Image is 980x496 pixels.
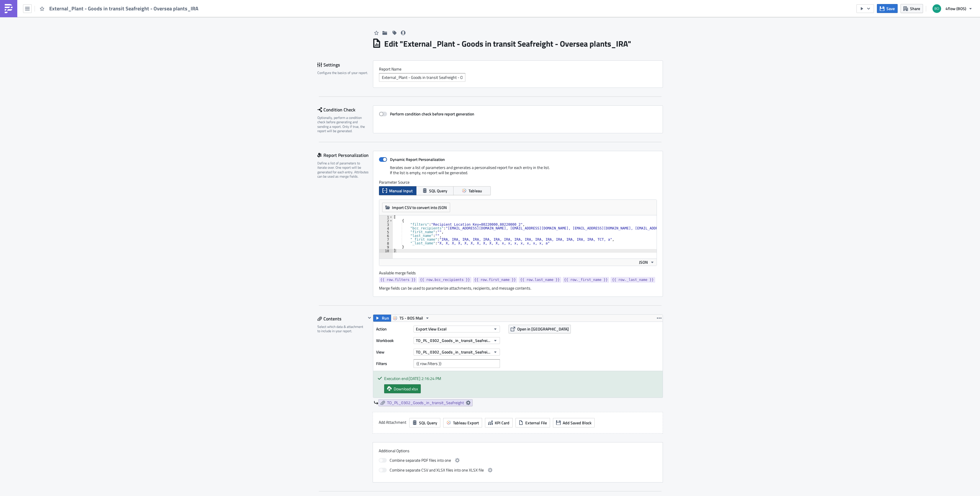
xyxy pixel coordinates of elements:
a: {{ row._first_name }} [563,277,609,283]
span: TO_PL_0302_Goods_in_transit_Seafreight_IRA_Schedule [416,337,491,343]
span: Combine separate CSV and XLSX files into one XLSX file [390,467,484,474]
div: Merge fields can be used to parameterize attachments, recipients, and message contents. [379,286,657,291]
span: Manual Input [389,188,413,194]
img: Avatar [932,4,942,14]
span: 4flow (BOS) [945,5,966,12]
a: {{ row.bcc_recipients }} [418,277,471,283]
div: Execution end: [DATE] 2:16:24 PM [384,375,658,381]
button: TS - BOS Mail [391,315,432,322]
span: External_Plant - Goods in transit Seafreight - Oversea plants_IRA [49,5,199,12]
span: JSON [639,259,648,265]
span: {{ row.filters }} [380,277,416,283]
span: Combine separate PDF files into one [390,457,451,464]
span: External File [525,420,547,426]
div: Settings [317,60,373,69]
label: Additional Options [379,448,657,453]
span: Import CSV to convert into JSON [392,204,447,210]
button: Tableau [453,186,491,195]
div: Report Personalization [317,151,373,159]
span: Download xlsx [394,386,418,392]
label: Add Attachment [379,418,406,427]
strong: Perform condition check before report generation [390,111,474,117]
button: JSON [637,259,657,266]
div: Define a list of parameters to iterate over. One report will be generated for each entry. Attribu... [317,161,369,179]
button: TO_PL_0302_Goods_in_transit_Seafreight_IRA [414,349,500,356]
label: Parameter Source [379,180,657,185]
div: 2 [379,219,393,223]
button: Import CSV to convert into JSON [382,203,450,212]
label: Action [376,325,411,333]
button: Hide content [366,314,373,321]
button: TO_PL_0302_Goods_in_transit_Seafreight_IRA_Schedule [414,337,500,344]
span: {{ row._first_name }} [564,277,608,283]
button: Tableau Export [443,418,482,427]
a: {{ row.filters }} [379,277,417,283]
label: Filters [376,359,411,368]
button: KPI Card [485,418,513,427]
button: External File [515,418,550,427]
button: 4flow (BOS) [929,2,976,15]
strong: Dynamic Report Personalization [390,156,445,162]
div: 9 [379,245,393,249]
img: PushMetrics [4,4,13,13]
span: Save [886,5,895,12]
label: View [376,348,411,356]
button: Save [877,4,898,13]
div: Condition Check [317,105,373,114]
span: TS - BOS Mail [399,315,423,322]
label: Report Nam﻿e [379,66,657,72]
a: TO_PL_0302_Goods_in_transit_Seafreight [378,399,473,406]
button: SQL Query [416,186,454,195]
span: SQL Query [419,420,437,426]
button: Manual Input [379,186,416,195]
a: Download xlsx [384,384,421,393]
div: Select which data & attachment to include in your report. [317,324,366,333]
a: {{ row.last_name }} [519,277,561,283]
div: 10 [379,249,393,253]
button: Run [373,315,391,322]
span: Tableau [469,188,482,194]
div: 7 [379,238,393,242]
div: 3 [379,223,393,227]
span: Run [382,315,389,322]
span: SQL Query [429,188,447,194]
span: Share [910,5,920,12]
button: Add Saved Block [553,418,595,427]
button: Share [901,4,923,13]
div: 8 [379,242,393,245]
button: SQL Query [409,418,440,427]
span: {{ row.last_name }} [520,277,560,283]
span: TO_PL_0302_Goods_in_transit_Seafreight [387,400,464,405]
span: Add Saved Block [563,420,592,426]
button: Export View Excel [414,326,500,332]
a: {{ row.first_name }} [473,277,518,283]
span: TO_PL_0302_Goods_in_transit_Seafreight_IRA [416,349,491,355]
div: Optionally, perform a condition check before generating and sending a report. Only if true, the r... [317,115,369,133]
div: 6 [379,234,393,238]
div: Configure the basics of your report. [317,71,369,75]
div: Iterates over a list of parameters and generates a personalised report for each entry in the list... [379,165,657,180]
span: Export View Excel [416,326,447,332]
h1: Edit " External_Plant - Goods in transit Seafreight - Oversea plants_IRA " [384,39,631,49]
div: 5 [379,230,393,234]
span: {{ row._last_name }} [612,277,654,283]
button: Open in [GEOGRAPHIC_DATA] [509,325,571,333]
span: {{ row.bcc_recipients }} [420,277,470,283]
span: {{ row.first_name }} [474,277,516,283]
input: Filter1=Value1&... [414,359,500,368]
span: KPI Card [495,420,509,426]
label: Workbook [376,336,411,345]
div: Contents [317,314,366,323]
label: Available merge fields [379,270,422,275]
span: Tableau Export [453,420,479,426]
div: 1 [379,215,393,219]
a: {{ row._last_name }} [611,277,655,283]
div: 4 [379,227,393,230]
span: Open in [GEOGRAPHIC_DATA] [517,326,569,332]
